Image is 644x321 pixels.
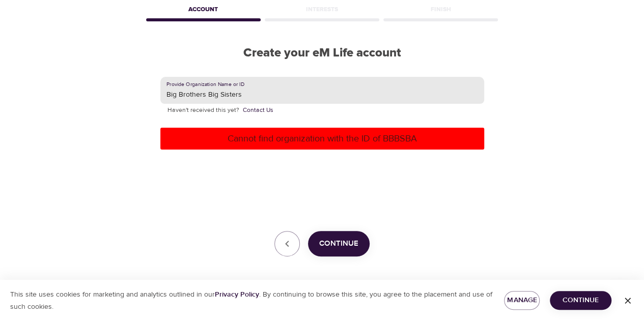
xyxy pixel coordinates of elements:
[167,105,477,115] p: Haven't received this yet?
[308,231,370,256] button: Continue
[215,290,259,299] a: Privacy Policy
[164,132,480,145] p: Cannot find organization with the ID of BBBSBA
[243,105,273,115] a: Contact Us
[319,237,358,250] span: Continue
[504,291,540,310] button: Manage
[550,291,611,310] button: Continue
[558,294,603,307] span: Continue
[144,46,500,61] h2: Create your eM Life account
[512,294,531,307] span: Manage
